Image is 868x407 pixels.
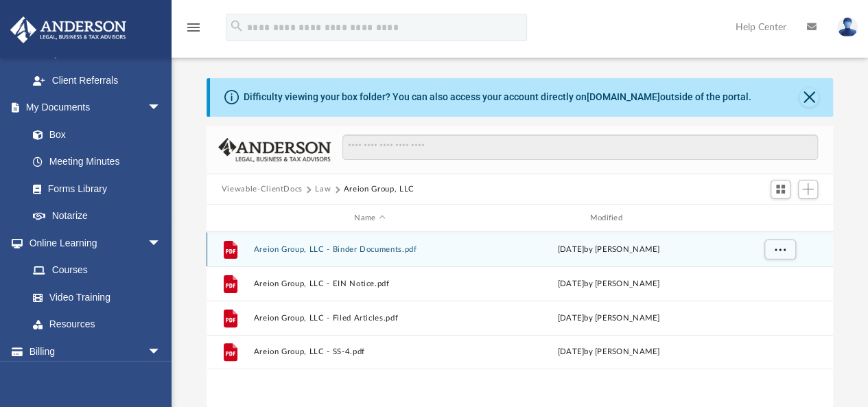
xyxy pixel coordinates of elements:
span: arrow_drop_down [148,94,175,122]
button: Law [315,183,331,196]
div: Difficulty viewing your box folder? You can also access your account directly on outside of the p... [244,90,751,104]
img: User Pic [837,17,858,37]
button: Viewable-ClientDocs [222,183,303,196]
a: Resources [19,311,175,338]
span: [DATE] [557,246,584,253]
a: [DOMAIN_NAME] [587,91,660,102]
button: Add [798,180,819,199]
button: Areion Group, LLC - EIN Notice.pdf [253,279,486,288]
a: Online Learningarrow_drop_down [10,229,175,257]
span: arrow_drop_down [148,229,175,257]
span: arrow_drop_down [148,338,175,366]
div: Modified [492,212,725,224]
input: Search files and folders [342,135,818,161]
a: Client Referrals [19,67,175,94]
a: menu [185,26,202,36]
button: Areion Group, LLC [344,183,414,196]
button: Areion Group, LLC - Filed Articles.pdf [253,314,486,323]
a: My Documentsarrow_drop_down [10,94,175,121]
div: [DATE] by [PERSON_NAME] [492,346,725,358]
button: Areion Group, LLC - SS-4.pdf [253,348,486,357]
button: Close [799,88,819,107]
button: Areion Group, LLC - Binder Documents.pdf [253,245,486,254]
a: Meeting Minutes [19,148,175,176]
button: Switch to Grid View [771,180,791,199]
a: Box [19,121,168,148]
a: Notarize [19,202,175,230]
a: Video Training [19,283,168,311]
div: [DATE] by [PERSON_NAME] [492,278,725,290]
a: Billingarrow_drop_down [10,338,182,365]
button: More options [764,240,795,260]
i: menu [185,19,202,36]
a: Courses [19,257,175,284]
i: search [229,19,244,34]
a: Forms Library [19,175,168,202]
img: Anderson Advisors Platinum Portal [6,16,130,43]
div: id [213,212,247,224]
div: id [731,212,827,224]
div: by [PERSON_NAME] [492,244,725,256]
div: Name [253,212,486,224]
div: [DATE] by [PERSON_NAME] [492,312,725,325]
